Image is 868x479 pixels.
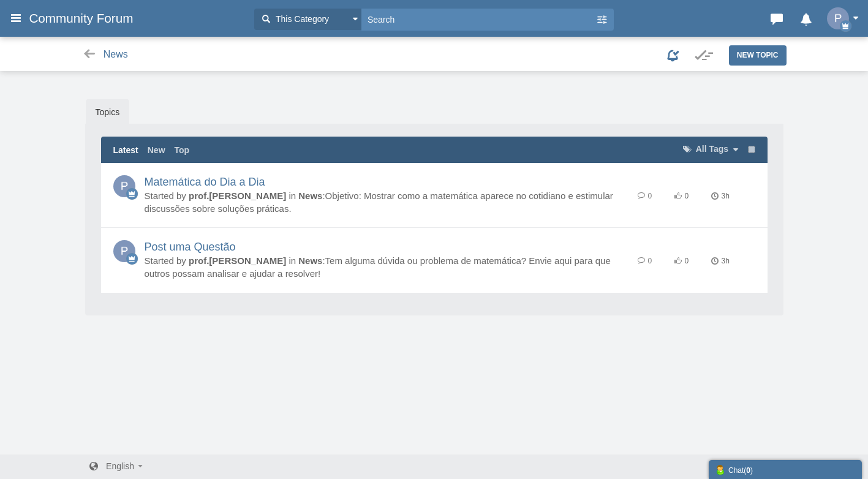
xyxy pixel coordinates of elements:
[648,192,652,200] span: 0
[711,192,730,200] time: 3h
[681,144,738,154] a: All Tags
[715,463,856,476] div: Chat
[729,45,787,65] a: New Topic
[29,11,142,26] span: Community Forum
[29,7,248,29] a: Community Forum
[145,241,236,253] a: Post uma Questão
[175,144,190,156] a: Top
[113,144,138,156] a: Latest
[298,255,322,266] a: News
[148,144,165,156] a: New
[189,190,286,201] a: prof.[PERSON_NAME]
[746,466,750,475] strong: 0
[744,466,753,475] span: ( )
[106,461,134,471] span: English
[113,175,135,197] img: sqq3sAAAAGSURBVAMAoBmJeFxhMJgAAAAASUVORK5CYII=
[696,144,728,154] span: All Tags
[254,9,361,30] button: This Category
[685,192,689,200] span: 0
[104,49,128,59] span: News
[86,99,130,125] a: Topics
[189,255,286,266] a: prof.[PERSON_NAME]
[113,240,135,262] img: sqq3sAAAAGSURBVAMAoBmJeFxhMJgAAAAASUVORK5CYII=
[145,176,265,188] a: Matemática do Dia a Dia
[361,9,595,30] input: Search
[648,257,652,265] span: 0
[827,7,849,29] img: sqq3sAAAAGSURBVAMAoBmJeFxhMJgAAAAASUVORK5CYII=
[737,51,779,59] span: New Topic
[298,190,322,201] a: News
[711,257,730,265] time: 3h
[273,13,329,26] span: This Category
[685,257,689,265] span: 0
